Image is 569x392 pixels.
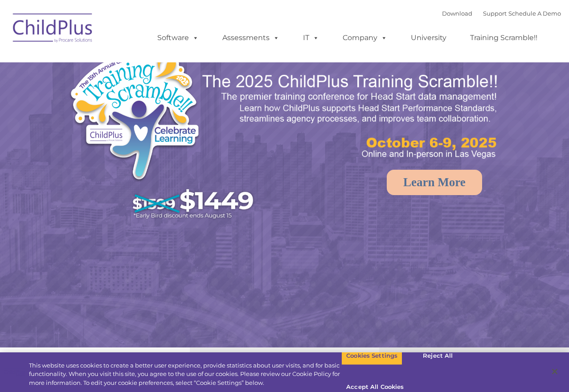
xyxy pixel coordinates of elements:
[124,95,162,102] span: Phone number
[545,362,565,381] button: Close
[8,7,98,52] img: ChildPlus by Procare Solutions
[402,29,455,47] a: University
[442,10,472,17] a: Download
[341,347,402,365] button: Cookies Settings
[334,29,396,47] a: Company
[29,361,341,388] div: This website uses cookies to create a better user experience, provide statistics about user visit...
[213,29,288,47] a: Assessments
[483,10,507,17] a: Support
[461,29,546,47] a: Training Scramble!!
[387,170,482,195] a: Learn More
[124,59,151,65] span: Last name
[410,347,466,365] button: Reject All
[442,10,561,17] font: |
[148,29,208,47] a: Software
[294,29,328,47] a: IT
[508,10,561,17] a: Schedule A Demo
